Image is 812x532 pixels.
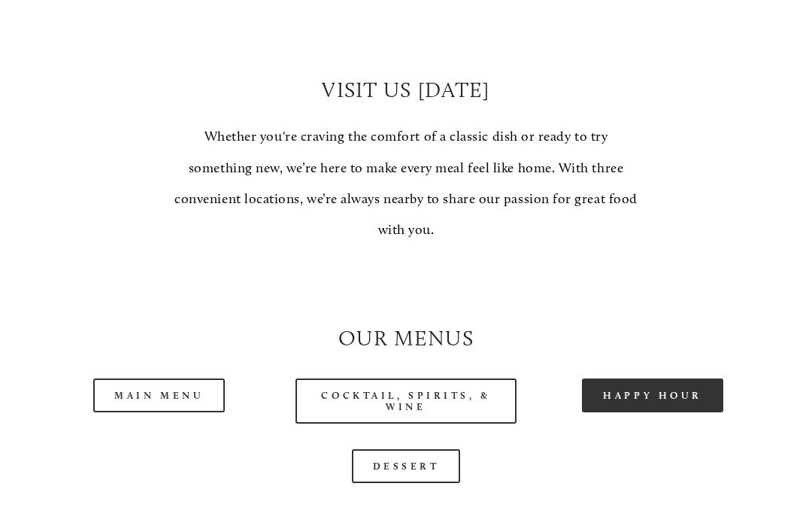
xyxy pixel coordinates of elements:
[49,323,763,353] h2: Our Menus
[352,449,461,483] a: Dessert
[172,121,640,246] p: Whether you're craving the comfort of a classic dish or ready to try something new, we’re here to...
[172,74,640,105] h2: Visit Us [DATE]
[93,378,225,412] a: Main Menu
[582,378,723,412] a: Happy Hour
[295,378,517,424] a: Cocktail, Spirits, & Wine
